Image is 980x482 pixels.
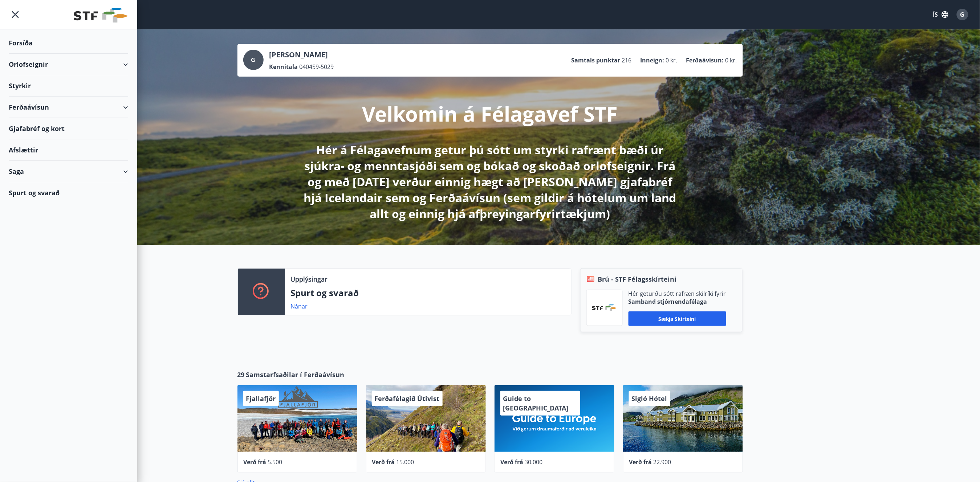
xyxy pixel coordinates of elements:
[9,97,128,118] div: Ferðaávísun
[622,56,632,64] span: 216
[372,458,395,466] span: Verð frá
[501,458,524,466] span: Verð frá
[629,458,652,466] span: Verð frá
[268,458,282,466] span: 5.500
[641,56,664,64] p: Inneign :
[246,370,345,379] span: Samstarfsaðilar í Ferðaávísun
[300,63,334,71] span: 040459-5029
[592,305,617,311] img: vjCaq2fThgY3EUYqSgpjEiBg6WP39ov69hlhuPVN.png
[9,8,22,21] button: menu
[572,56,621,64] p: Samtals punktar
[362,100,618,127] p: Velkomin á Félagavef STF
[244,458,267,466] span: Verð frá
[666,56,678,64] span: 0 kr.
[954,6,971,23] button: G
[632,394,667,403] span: Sigló Hótel
[9,54,128,75] div: Orlofseignir
[251,56,256,64] span: G
[629,298,726,306] p: Samband stjórnendafélaga
[291,287,565,299] p: Spurt og svarað
[654,458,671,466] span: 22.900
[9,139,128,161] div: Afslættir
[237,370,245,379] span: 29
[9,32,128,54] div: Forsíða
[291,274,328,284] p: Upplýsingar
[9,182,128,203] div: Spurt og svarað
[375,394,440,403] span: Ferðafélagið Útivist
[291,302,308,310] a: Nánar
[74,8,128,23] img: union_logo
[686,56,724,64] p: Ferðaávísun :
[269,50,334,60] p: [PERSON_NAME]
[9,118,128,139] div: Gjafabréf og kort
[598,274,677,284] span: Brú - STF Félagsskírteini
[298,142,682,222] p: Hér á Félagavefnum getur þú sótt um styrki rafrænt bæði úr sjúkra- og menntasjóði sem og bókað og...
[9,75,128,97] div: Styrkir
[629,311,726,326] button: Sækja skírteini
[629,290,726,298] p: Hér geturðu sótt rafræn skilríki fyrir
[269,63,298,71] p: Kennitala
[960,11,965,19] span: G
[929,8,952,21] button: ÍS
[525,458,543,466] span: 30.000
[397,458,414,466] span: 15.000
[9,161,128,182] div: Saga
[246,394,276,403] span: Fjallafjör
[503,394,569,412] span: Guide to [GEOGRAPHIC_DATA]
[725,56,737,64] span: 0 kr.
